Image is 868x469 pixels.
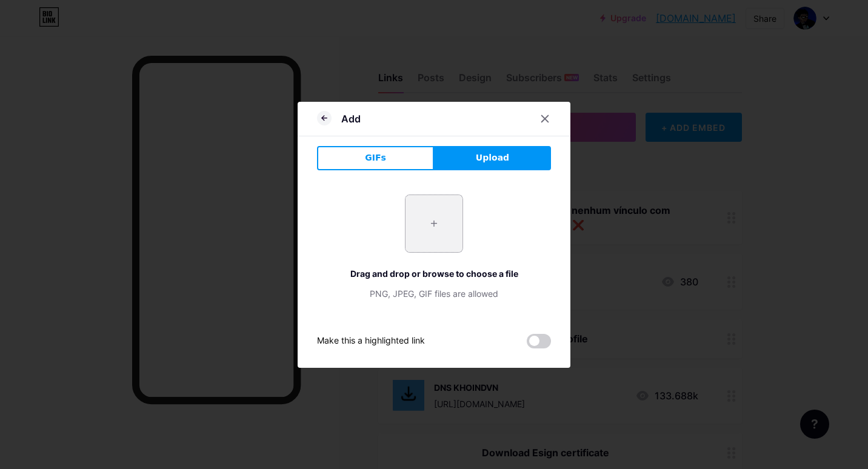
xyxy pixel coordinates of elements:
[317,267,551,280] div: Drag and drop or browse to choose a file
[317,287,551,300] div: PNG, JPEG, GIF files are allowed
[476,151,509,164] span: Upload
[317,146,434,170] button: GIFs
[341,111,361,126] div: Add
[317,334,425,348] div: Make this a highlighted link
[434,146,551,170] button: Upload
[365,151,386,164] span: GIFs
